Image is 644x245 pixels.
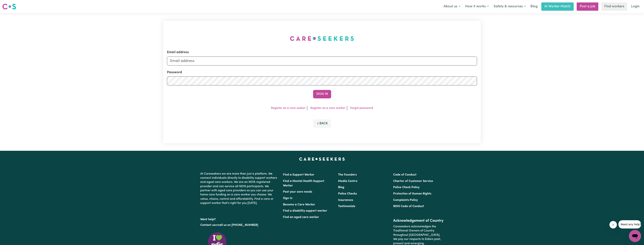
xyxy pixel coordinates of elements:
[601,2,627,11] a: Find workers
[350,107,373,110] a: Forgot password
[629,230,641,242] iframe: Button to launch messaging window
[609,221,617,228] iframe: Close message
[283,180,324,187] a: Find a Mental Health Support Worker
[283,216,319,219] a: Find an aged care worker
[338,180,357,183] a: Media Centre
[2,3,23,6] span: Need any help?
[200,224,215,227] a: Contact us
[2,2,16,11] a: Careseekers logo
[491,3,528,11] button: Safety & resources
[271,107,306,110] a: Register as a care seeker
[218,224,258,227] a: call us on [PHONE_NUMBER]
[338,186,344,189] a: Blog
[167,57,477,66] input: Email address
[393,173,416,176] a: Code of Conduct
[313,119,331,128] button: Back
[338,205,355,208] a: Testimonials
[2,3,16,10] img: Careseekers logo
[310,107,345,110] a: Register as a care worker
[541,2,574,11] a: AI Worker Match
[528,2,540,11] a: Blog
[283,197,292,200] a: Sign In
[200,170,278,207] p: At Careseekers we are more than just a platform. We connect individuals directly to disability su...
[338,199,353,202] a: Insurances
[283,203,315,206] a: Become a Care Worker
[200,222,278,229] p: or
[629,2,642,11] a: Login
[577,2,598,11] a: Post a job
[393,219,444,223] h2: Acknowledgement of Country
[283,173,314,176] a: Find a Support Worker
[167,50,189,55] label: Email address
[441,3,463,11] button: About us
[393,186,419,189] a: Police Check Policy
[167,70,182,75] label: Password
[393,199,418,202] a: Complaints Policy
[618,220,641,228] iframe: Message from company
[283,190,312,193] a: Post your care needs
[313,90,331,98] button: Sign In
[393,180,433,183] a: Charter of Customer Service
[393,205,424,208] a: NDIS Code of Conduct
[299,158,345,161] a: Careseekers home page
[338,192,357,195] a: Police Checks
[463,3,491,11] button: How it works
[338,173,357,176] a: The Founders
[283,209,327,212] a: Find a disability support worker
[200,216,278,222] p: Want help?
[393,192,431,195] a: Protection of Human Rights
